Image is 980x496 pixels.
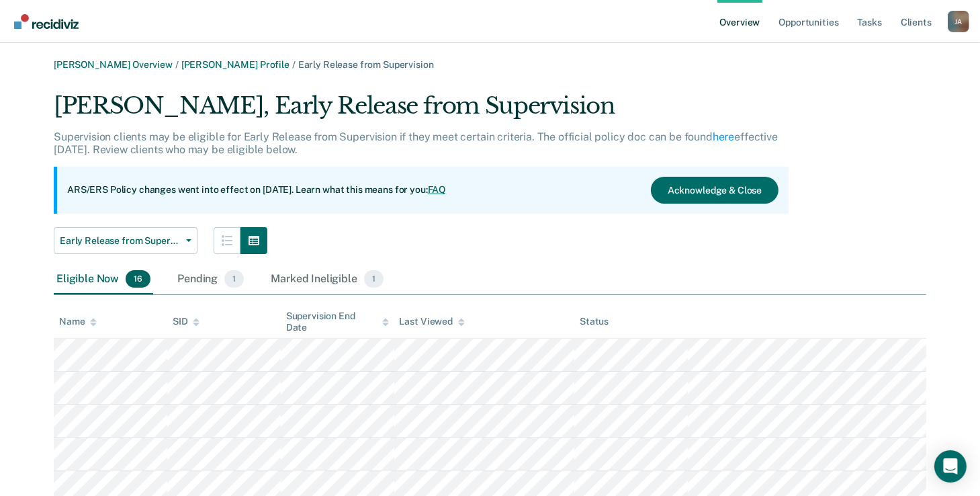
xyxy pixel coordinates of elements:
span: 16 [126,270,150,288]
p: Supervision clients may be eligible for Early Release from Supervision if they meet certain crite... [54,130,778,156]
div: Name [59,316,97,327]
div: Pending1 [175,265,247,294]
span: Early Release from Supervision [298,59,434,70]
span: / [173,59,181,70]
div: Last Viewed [400,316,465,327]
div: [PERSON_NAME], Early Release from Supervision [54,92,789,130]
span: 1 [364,270,384,288]
p: ARS/ERS Policy changes went into effect on [DATE]. Learn what this means for you: [67,183,446,197]
div: Marked Ineligible1 [268,265,386,294]
div: Open Intercom Messenger [934,450,967,483]
span: / [289,59,298,70]
div: Eligible Now16 [54,265,153,294]
a: here [713,130,734,143]
a: FAQ [428,184,447,195]
span: Early Release from Supervision [60,235,181,247]
a: [PERSON_NAME] Overview [54,59,173,70]
button: Profile dropdown button [948,11,969,32]
button: Acknowledge & Close [651,177,778,204]
span: 1 [224,270,244,288]
div: Status [580,316,609,327]
div: SID [173,316,200,327]
img: Recidiviz [14,14,79,29]
button: Early Release from Supervision [54,227,197,254]
a: [PERSON_NAME] Profile [181,59,289,70]
div: Supervision End Date [286,311,389,333]
div: J A [948,11,969,32]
